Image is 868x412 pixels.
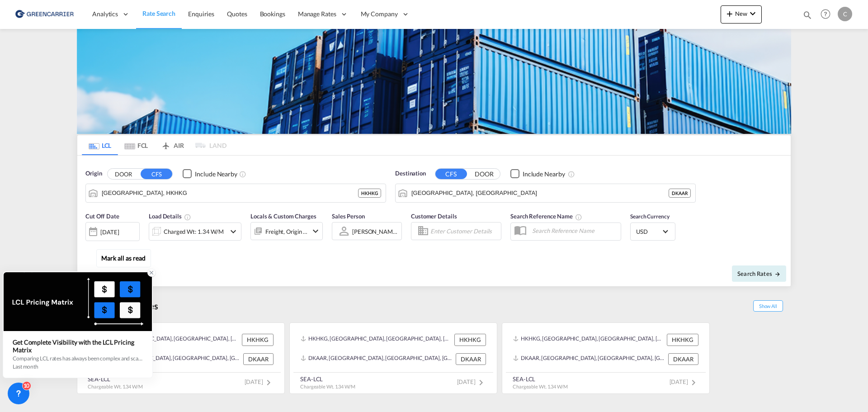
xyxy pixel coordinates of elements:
recent-search-card: HKHKG, [GEOGRAPHIC_DATA], [GEOGRAPHIC_DATA], [GEOGRAPHIC_DATA] & [GEOGRAPHIC_DATA], [GEOGRAPHIC_D... [289,322,497,394]
span: Search Rates [737,270,781,277]
md-icon: icon-chevron-right [263,377,274,388]
div: Origin DOOR CFS Checkbox No InkUnchecked: Ignores neighbouring ports when fetching rates.Checked ... [77,156,791,286]
recent-search-card: HKHKG, [GEOGRAPHIC_DATA], [GEOGRAPHIC_DATA], [GEOGRAPHIC_DATA] & [GEOGRAPHIC_DATA], [GEOGRAPHIC_D... [77,322,285,394]
img: b0b18ec08afe11efb1d4932555f5f09d.png [14,4,75,24]
div: SEA-LCL [513,375,568,383]
div: [DATE] [100,228,119,236]
div: HKHKG [667,334,698,346]
md-icon: icon-plus 400-fg [724,8,735,19]
div: Include Nearby [195,170,237,179]
div: HKHKG [242,334,274,346]
div: [DATE] [85,222,140,241]
md-icon: icon-arrow-right [774,271,781,277]
md-pagination-wrapper: Use the left and right arrow keys to navigate between tabs [82,135,226,155]
div: DKAAR [243,353,274,365]
div: DKAAR, Aarhus, Denmark, Northern Europe, Europe [301,353,453,365]
div: DKAAR [668,353,698,365]
span: Search Reference Name [510,213,582,220]
md-input-container: Aarhus, DKAAR [396,184,695,202]
md-checkbox: Checkbox No Ink [183,169,237,179]
div: DKAAR [456,353,486,365]
span: Manage Rates [298,9,336,19]
span: [DATE] [457,378,486,385]
span: Quotes [227,10,247,18]
div: SEA-LCL [88,375,143,383]
md-input-container: Hong Kong, HKHKG [86,184,386,202]
div: [PERSON_NAME] [PERSON_NAME] [352,228,445,235]
button: DOOR [108,169,139,179]
md-icon: Your search will be saved by the below given name [575,213,582,221]
md-select: Sales Person: Carl Lucas Bloch Brøsen [351,225,399,238]
button: icon-plus 400-fgNewicon-chevron-down [721,5,762,24]
span: Rate Search [142,9,175,17]
div: Charged Wt: 1.34 W/M [164,225,224,238]
input: Enter Customer Details [430,224,498,238]
button: CFS [435,169,467,179]
span: Enquiries [188,10,214,18]
div: DKAAR, Aarhus, Denmark, Northern Europe, Europe [513,353,666,365]
button: Search Ratesicon-arrow-right [732,265,786,282]
md-icon: icon-chevron-down [228,226,239,237]
input: Search Reference Name [528,224,621,237]
span: Chargeable Wt. 1.34 W/M [300,384,355,389]
md-datepicker: Select [85,240,92,252]
div: DKAAR [669,189,691,198]
md-icon: Unchecked: Ignores neighbouring ports when fetching rates.Checked : Includes neighbouring ports w... [239,170,246,178]
span: Origin [85,169,102,178]
md-select: Select Currency: $ USDUnited States Dollar [635,225,670,238]
span: Sales Person [332,213,365,220]
md-icon: icon-magnify [802,10,812,20]
md-icon: icon-chevron-right [476,377,486,388]
md-tab-item: AIR [154,135,190,155]
input: Search by Port [102,186,358,200]
div: Freight Origin Destinationicon-chevron-down [250,222,323,240]
button: DOOR [468,169,500,179]
span: [DATE] [670,378,699,385]
input: Search by Port [411,186,669,200]
md-tab-item: LCL [82,135,118,155]
span: Chargeable Wt. 1.34 W/M [513,384,568,389]
span: Search Currency [630,213,670,220]
div: C [838,7,852,21]
recent-search-card: HKHKG, [GEOGRAPHIC_DATA], [GEOGRAPHIC_DATA], [GEOGRAPHIC_DATA] & [GEOGRAPHIC_DATA], [GEOGRAPHIC_D... [502,322,710,394]
span: Destination [395,169,426,178]
md-icon: icon-chevron-down [747,8,758,19]
md-tab-item: FCL [118,135,154,155]
span: [DATE] [245,378,274,385]
span: New [724,10,758,17]
div: HKHKG, Hong Kong, Hong Kong, Greater China & Far East Asia, Asia Pacific [513,334,665,346]
div: HKHKG [358,189,381,198]
div: HKHKG [454,334,486,346]
span: Analytics [92,9,118,19]
md-icon: icon-chevron-right [688,377,699,388]
span: My Company [361,9,398,19]
md-icon: Chargeable Weight [184,213,191,221]
span: Customer Details [411,213,457,220]
md-icon: icon-chevron-down [310,226,321,237]
div: HKHKG, Hong Kong, Hong Kong, Greater China & Far East Asia, Asia Pacific [88,334,240,346]
div: icon-magnify [802,10,812,24]
span: Help [818,6,833,22]
div: Include Nearby [523,170,565,179]
div: HKHKG, Hong Kong, Hong Kong, Greater China & Far East Asia, Asia Pacific [301,334,452,346]
div: Freight Origin Destination [265,225,308,238]
div: Help [818,6,838,23]
div: SEA-LCL [300,375,355,383]
md-checkbox: Checkbox No Ink [510,169,565,179]
span: Cut Off Date [85,213,119,220]
md-icon: icon-airplane [160,140,171,147]
span: Locals & Custom Charges [250,213,316,220]
div: Charged Wt: 1.34 W/Micon-chevron-down [149,223,241,241]
div: DKAAR, Aarhus, Denmark, Northern Europe, Europe [88,353,241,365]
span: Show All [753,300,783,312]
span: Load Details [149,213,191,220]
button: CFS [141,169,172,179]
md-icon: Unchecked: Ignores neighbouring ports when fetching rates.Checked : Includes neighbouring ports w... [568,170,575,178]
span: Chargeable Wt. 1.34 W/M [88,384,143,389]
span: Bookings [260,10,285,18]
span: USD [636,227,661,236]
img: GreenCarrierFCL_LCL.png [77,29,791,134]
